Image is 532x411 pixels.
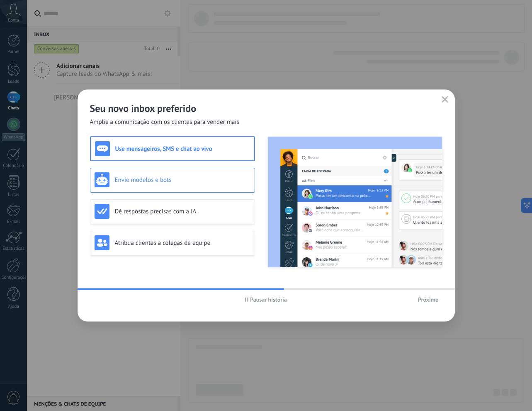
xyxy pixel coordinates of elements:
[418,297,439,302] span: Próximo
[90,118,239,126] span: Amplie a comunicação com os clientes para vender mais
[414,293,442,306] button: Próximo
[250,297,287,302] span: Pausar história
[90,102,442,115] h2: Seu novo inbox preferido
[115,239,250,247] h3: Atribua clientes a colegas de equipe
[115,208,250,215] h3: Dê respostas precisas com a IA
[241,293,291,306] button: Pausar história
[115,145,250,153] h3: Use mensageiros, SMS e chat ao vivo
[115,176,250,184] h3: Envie modelos e bots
